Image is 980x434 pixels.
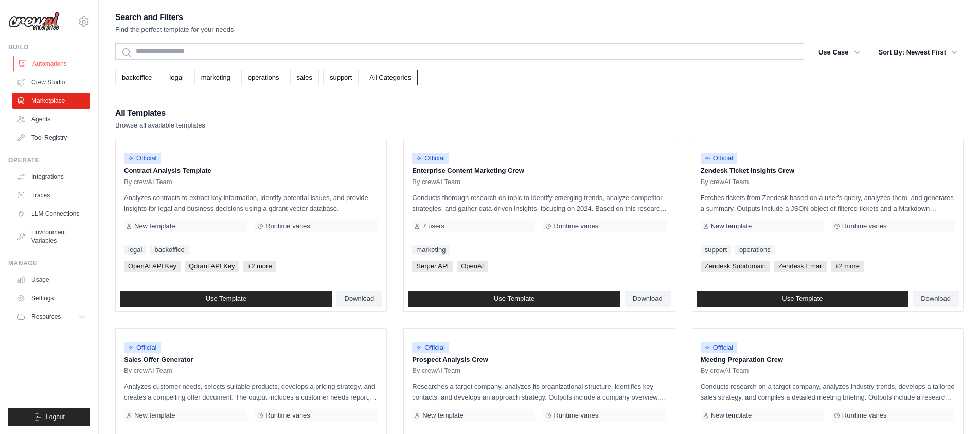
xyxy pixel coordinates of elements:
[120,291,332,307] a: Use Template
[124,342,161,353] span: Official
[323,70,359,85] a: support
[701,178,749,186] span: By crewAI Team
[633,295,663,303] span: Download
[701,367,749,375] span: By crewAI Team
[124,261,181,272] span: OpenAI API Key
[782,295,823,303] span: Use Template
[412,153,449,164] span: Official
[115,10,234,25] h2: Search and Filters
[8,43,90,51] div: Build
[12,93,90,109] a: Marketplace
[412,342,449,353] span: Official
[701,245,731,255] a: support
[711,222,752,230] span: New template
[265,222,310,230] span: Runtime varies
[412,355,666,365] p: Prospect Analysis Crew
[336,291,383,307] a: Download
[12,74,90,91] a: Crew Studio
[842,222,887,230] span: Runtime varies
[12,290,90,306] a: Settings
[134,222,175,230] span: New template
[363,70,418,85] a: All Categories
[412,178,460,186] span: By crewAI Team
[701,355,955,365] p: Meeting Preparation Crew
[701,153,738,164] span: Official
[8,156,90,165] div: Operate
[422,411,463,420] span: New template
[701,192,955,214] p: Fetches tickets from Zendesk based on a user's query, analyzes them, and generates a summary. Out...
[265,411,310,420] span: Runtime varies
[115,25,234,35] p: Find the perfect template for your needs
[554,411,598,420] span: Runtime varies
[206,295,246,303] span: Use Template
[115,70,158,85] a: backoffice
[412,381,666,403] p: Researches a target company, analyzes its organizational structure, identifies key contacts, and ...
[457,261,488,272] span: OpenAI
[124,166,378,176] p: Contract Analysis Template
[408,291,620,307] a: Use Template
[31,313,61,321] span: Resources
[701,381,955,403] p: Conducts research on a target company, analyzes industry trends, develops a tailored sales strate...
[243,261,276,272] span: +2 more
[345,295,375,303] span: Download
[831,261,864,272] span: +2 more
[115,106,205,120] h2: All Templates
[12,224,90,249] a: Environment Variables
[412,192,666,214] p: Conducts thorough research on topic to identify emerging trends, analyze competitor strategies, a...
[412,367,460,375] span: By crewAI Team
[12,309,90,325] button: Resources
[842,411,887,420] span: Runtime varies
[711,411,752,420] span: New template
[185,261,239,272] span: Qdrant API Key
[812,43,866,62] button: Use Case
[124,367,172,375] span: By crewAI Team
[12,272,90,288] a: Usage
[194,70,237,85] a: marketing
[697,291,909,307] a: Use Template
[8,408,90,426] button: Logout
[12,111,90,128] a: Agents
[554,222,598,230] span: Runtime varies
[412,261,453,272] span: Serper API
[12,169,90,185] a: Integrations
[701,342,738,353] span: Official
[422,222,444,230] span: 7 users
[12,206,90,222] a: LLM Connections
[412,245,450,255] a: marketing
[494,295,534,303] span: Use Template
[124,178,172,186] span: By crewAI Team
[290,70,319,85] a: sales
[8,12,60,31] img: Logo
[929,385,980,434] iframe: Chat Widget
[124,381,378,403] p: Analyzes customer needs, selects suitable products, develops a pricing strategy, and creates a co...
[124,355,378,365] p: Sales Offer Generator
[124,153,161,164] span: Official
[735,245,775,255] a: operations
[412,166,666,176] p: Enterprise Content Marketing Crew
[701,166,955,176] p: Zendesk Ticket Insights Crew
[8,259,90,267] div: Manage
[134,411,175,420] span: New template
[46,413,65,421] span: Logout
[115,120,205,131] p: Browse all available templates
[150,245,188,255] a: backoffice
[872,43,964,62] button: Sort By: Newest First
[241,70,286,85] a: operations
[913,291,959,307] a: Download
[921,295,951,303] span: Download
[124,192,378,214] p: Analyzes contracts to extract key information, identify potential issues, and provide insights fo...
[12,187,90,204] a: Traces
[774,261,827,272] span: Zendesk Email
[163,70,190,85] a: legal
[12,130,90,146] a: Tool Registry
[625,291,671,307] a: Download
[124,245,146,255] a: legal
[701,261,770,272] span: Zendesk Subdomain
[13,56,91,72] a: Automations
